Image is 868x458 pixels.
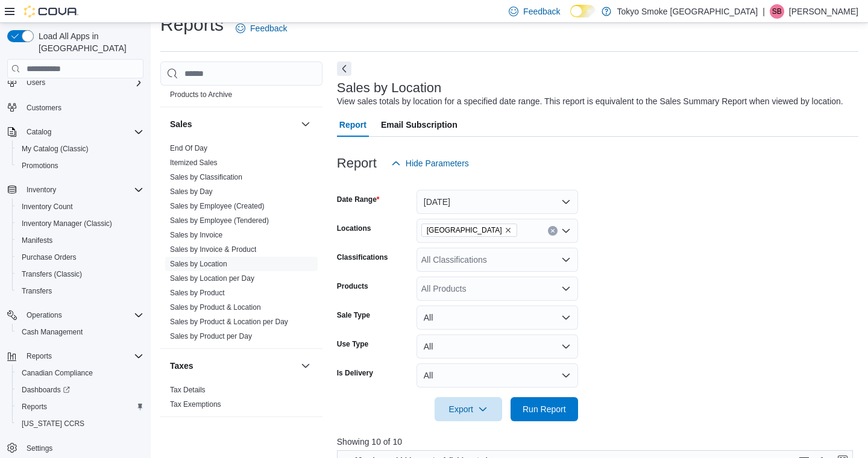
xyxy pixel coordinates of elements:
[417,190,578,214] button: [DATE]
[27,444,52,453] span: Settings
[170,118,296,130] button: Sales
[337,195,380,204] label: Date Range
[22,183,61,197] button: Inventory
[17,216,117,231] a: Inventory Manager (Classic)
[561,255,571,265] button: Open list of options
[22,202,73,212] span: Inventory Count
[170,172,242,182] span: Sales by Classification
[505,227,512,234] button: Remove Manitoba from selection in this group
[337,339,368,349] label: Use Type
[561,226,571,236] button: Open list of options
[170,303,261,312] a: Sales by Product & Location
[17,158,63,173] a: Promotions
[22,385,70,395] span: Dashboards
[160,383,322,416] div: Taxes
[548,226,558,236] button: Clear input
[298,359,313,373] button: Taxes
[789,4,858,19] p: [PERSON_NAME]
[170,259,227,269] span: Sales by Location
[617,4,758,19] p: Tokyo Smoke [GEOGRAPHIC_DATA]
[22,286,52,296] span: Transfers
[17,284,57,298] a: Transfers
[22,349,57,363] button: Reports
[160,73,322,107] div: Products
[12,398,148,415] button: Reports
[12,232,148,249] button: Manifests
[22,183,143,197] span: Inventory
[170,303,261,312] span: Sales by Product & Location
[17,366,143,380] span: Canadian Compliance
[22,349,143,363] span: Reports
[22,368,93,378] span: Canadian Compliance
[22,308,143,322] span: Operations
[160,13,224,37] h1: Reports
[12,283,148,300] button: Transfers
[417,306,578,330] button: All
[24,5,78,17] img: Cova
[2,124,148,140] button: Catalog
[561,284,571,293] button: Open list of options
[170,158,218,167] a: Itemized Sales
[170,400,221,409] a: Tax Exemptions
[22,236,52,245] span: Manifests
[339,113,366,137] span: Report
[27,310,62,320] span: Operations
[17,325,87,339] a: Cash Management
[337,224,371,233] label: Locations
[2,181,148,198] button: Inventory
[170,274,254,283] a: Sales by Location per Day
[160,141,322,348] div: Sales
[170,386,206,394] a: Tax Details
[17,284,143,298] span: Transfers
[511,397,578,421] button: Run Report
[170,90,232,99] span: Products to Archive
[170,144,207,152] a: End Of Day
[170,187,213,196] a: Sales by Day
[170,230,222,240] span: Sales by Invoice
[170,400,221,409] span: Tax Exemptions
[523,5,560,17] span: Feedback
[170,260,227,268] a: Sales by Location
[2,307,148,324] button: Operations
[17,267,143,281] span: Transfers (Classic)
[22,441,143,456] span: Settings
[170,187,213,196] span: Sales by Day
[337,436,858,448] p: Showing 10 of 10
[337,281,368,291] label: Products
[770,4,784,19] div: Sharla Bugge
[170,318,288,326] a: Sales by Product & Location per Day
[170,216,269,225] span: Sales by Employee (Tendered)
[170,385,206,395] span: Tax Details
[17,158,143,173] span: Promotions
[12,381,148,398] a: Dashboards
[17,416,143,431] span: Washington CCRS
[170,216,269,225] a: Sales by Employee (Tendered)
[170,173,242,181] a: Sales by Classification
[337,368,373,378] label: Is Delivery
[170,274,254,283] span: Sales by Location per Day
[421,224,517,237] span: Manitoba
[170,231,222,239] a: Sales by Invoice
[417,334,578,359] button: All
[250,22,287,34] span: Feedback
[170,332,252,340] a: Sales by Product per Day
[763,4,765,19] p: |
[17,400,143,414] span: Reports
[22,144,89,154] span: My Catalog (Classic)
[2,74,148,91] button: Users
[12,266,148,283] button: Transfers (Classic)
[17,250,81,265] a: Purchase Orders
[22,419,84,428] span: [US_STATE] CCRS
[17,267,87,281] a: Transfers (Classic)
[298,117,313,131] button: Sales
[17,233,57,248] a: Manifests
[337,81,442,95] h3: Sales by Location
[2,439,148,457] button: Settings
[17,233,143,248] span: Manifests
[12,215,148,232] button: Inventory Manager (Classic)
[170,317,288,327] span: Sales by Product & Location per Day
[22,327,83,337] span: Cash Management
[381,113,458,137] span: Email Subscription
[170,118,192,130] h3: Sales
